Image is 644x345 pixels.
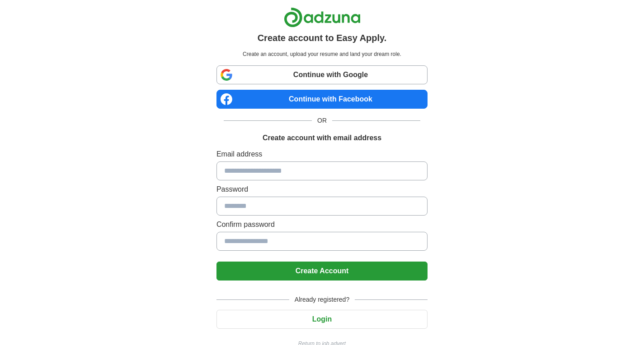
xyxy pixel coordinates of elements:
a: Continue with Google [216,65,428,84]
h1: Create account with email address [263,133,381,143]
label: Email address [216,149,428,160]
label: Password [216,184,428,195]
label: Confirm password [216,219,428,230]
p: Create an account, upload your resume and land your dream role. [218,50,426,58]
button: Create Account [216,262,428,281]
img: Adzuna logo [284,7,361,28]
button: Login [216,310,428,329]
span: Already registered? [289,295,355,304]
h1: Create account to Easy Apply. [258,31,387,45]
span: OR [312,116,332,125]
a: Continue with Facebook [216,90,428,109]
a: Login [216,315,428,323]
